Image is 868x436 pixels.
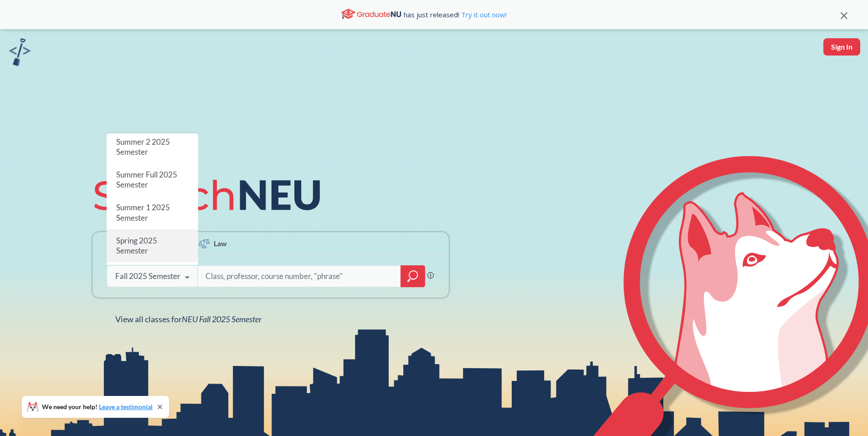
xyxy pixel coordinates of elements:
img: sandbox logo [9,38,31,66]
span: View all classes for [115,314,262,324]
input: Class, professor, course number, "phrase" [205,267,394,286]
a: sandbox logo [9,38,31,69]
a: Leave a testimonial [99,403,153,411]
svg: magnifying glass [407,270,418,283]
span: Summer Full 2025 Semester [116,170,177,189]
span: Summer 2 2025 Semester [116,137,169,157]
span: Spring 2025 Semester [116,236,157,255]
span: Summer 1 2025 Semester [116,203,169,223]
span: has just released! [404,10,507,20]
div: magnifying glass [401,265,425,287]
span: Law [214,238,227,248]
span: NEU Fall 2025 Semester [182,314,262,324]
span: We need your help! [42,404,153,410]
div: Fall 2025 Semester [115,271,180,281]
a: Try it out now! [459,10,507,19]
button: Sign In [823,38,860,56]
